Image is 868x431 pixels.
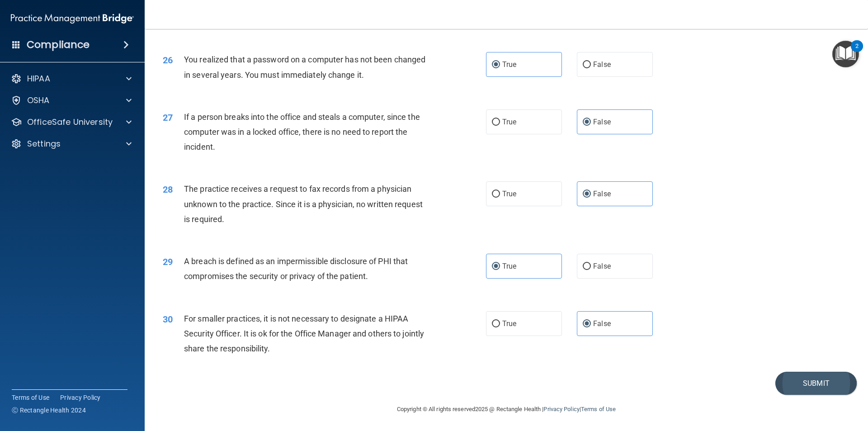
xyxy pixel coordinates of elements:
[855,46,859,58] div: 2
[492,119,500,126] input: True
[543,406,579,412] a: Privacy Policy
[593,60,611,69] span: False
[583,119,591,126] input: False
[27,117,113,128] p: OfficeSafe University
[11,117,132,128] a: OfficeSafe University
[593,262,611,270] span: False
[502,189,516,198] span: True
[502,60,516,69] span: True
[583,62,591,68] input: False
[492,191,500,198] input: True
[11,9,134,28] img: PMB logo
[184,55,425,79] span: You realized that a password on a computer has not been changed in several years. You must immedi...
[593,118,611,126] span: False
[593,319,611,328] span: False
[163,184,173,195] span: 28
[184,256,408,281] span: A breach is defined as an impermissible disclosure of PHI that compromises the security or privac...
[11,73,132,84] a: HIPAA
[184,314,424,353] span: For smaller practices, it is not necessary to designate a HIPAA Security Officer. It is ok for th...
[341,395,671,424] div: Copyright © All rights reserved 2025 @ Rectangle Health | |
[502,319,516,328] span: True
[502,118,516,126] span: True
[11,138,132,149] a: Settings
[581,406,616,412] a: Terms of Use
[492,263,500,270] input: True
[492,321,500,327] input: True
[583,321,591,327] input: False
[583,263,591,270] input: False
[492,62,500,68] input: True
[12,393,49,402] a: Terms of Use
[12,406,86,415] span: Ⓒ Rectangle Health 2024
[775,372,857,395] button: Submit
[502,262,516,270] span: True
[27,95,50,106] p: OSHA
[832,41,859,67] button: Open Resource Center, 2 new notifications
[593,189,611,198] span: False
[27,38,90,51] h4: Compliance
[163,314,173,325] span: 30
[184,184,423,223] span: The practice receives a request to fax records from a physician unknown to the practice. Since it...
[11,95,132,106] a: OSHA
[60,393,101,402] a: Privacy Policy
[184,112,420,152] span: If a person breaks into the office and steals a computer, since the computer was in a locked offi...
[583,191,591,198] input: False
[27,138,61,149] p: Settings
[163,55,173,66] span: 26
[27,73,50,84] p: HIPAA
[163,112,173,123] span: 27
[163,256,173,267] span: 29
